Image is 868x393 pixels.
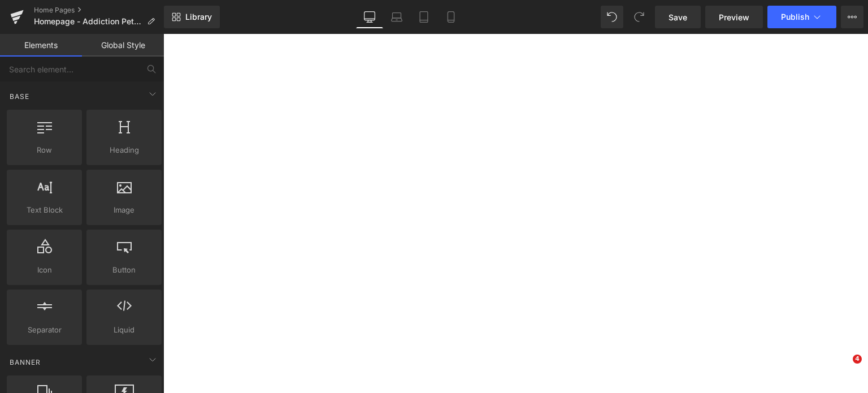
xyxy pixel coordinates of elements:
[90,204,158,216] span: Image
[10,264,79,276] span: Icon
[719,11,749,23] span: Preview
[34,17,142,26] span: Homepage - Addiction Pet Foods [GEOGRAPHIC_DATA] Meat Your Pet
[8,91,31,102] span: Base
[853,355,862,364] span: 4
[669,11,687,23] span: Save
[90,144,158,156] span: Heading
[410,6,437,28] a: Tablet
[164,6,220,28] a: New Library
[8,357,42,368] span: Banner
[601,6,623,28] button: Undo
[767,6,836,28] button: Publish
[90,324,158,336] span: Liquid
[383,6,410,28] a: Laptop
[90,264,158,276] span: Button
[34,6,164,15] a: Home Pages
[10,144,79,156] span: Row
[185,12,212,22] span: Library
[705,6,763,28] a: Preview
[437,6,465,28] a: Mobile
[10,204,79,216] span: Text Block
[82,34,164,57] a: Global Style
[841,6,863,28] button: More
[10,324,79,336] span: Separator
[356,6,383,28] a: Desktop
[628,6,650,28] button: Redo
[830,355,857,382] iframe: Intercom live chat
[781,12,809,21] span: Publish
